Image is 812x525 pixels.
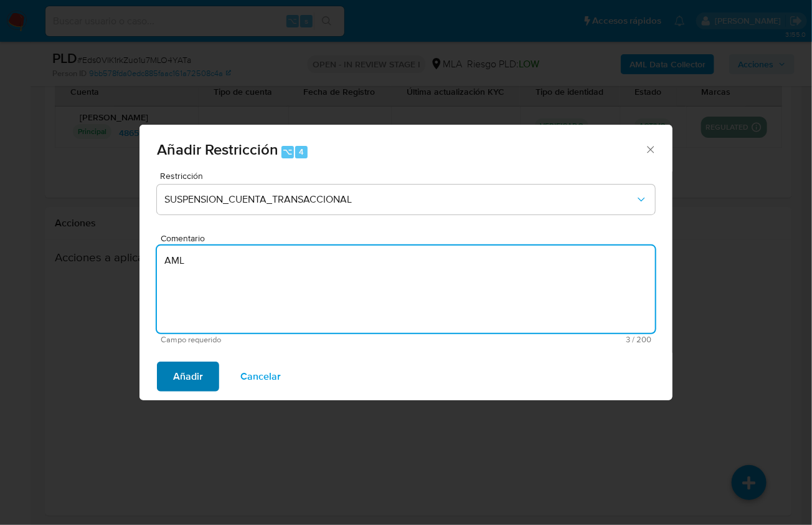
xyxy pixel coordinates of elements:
span: SUSPENSION_CUENTA_TRANSACCIONAL [164,193,635,206]
span: Añadir [173,363,203,390]
span: 4 [299,146,304,158]
span: Cancelar [240,363,281,390]
span: ⌥ [283,146,292,158]
button: Cerrar ventana [644,143,656,155]
span: Añadir Restricción [157,138,278,160]
span: Restricción [160,171,658,180]
span: Campo requerido [161,335,406,344]
span: Máximo 200 caracteres [406,335,651,344]
button: Añadir [157,362,219,392]
button: Cancelar [224,362,297,392]
textarea: AML [157,246,655,333]
span: Comentario [161,234,659,243]
button: Restriction [157,185,655,214]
